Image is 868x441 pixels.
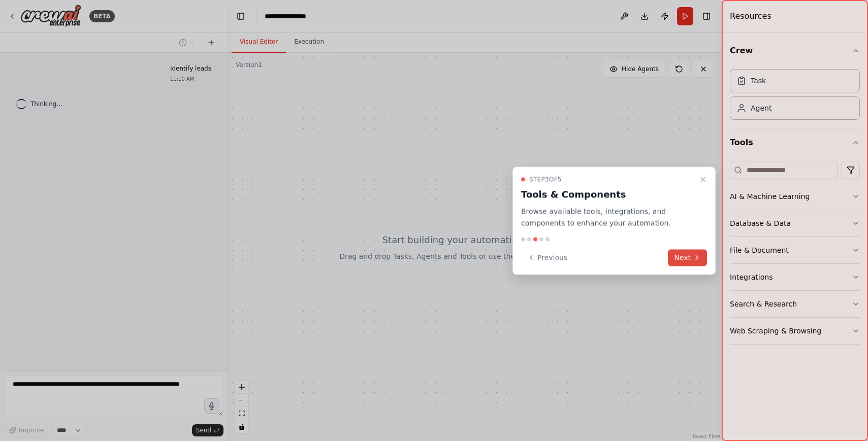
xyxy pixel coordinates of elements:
button: Next [668,249,707,266]
p: Browse available tools, integrations, and components to enhance your automation. [521,206,695,229]
span: Step 3 of 5 [529,176,562,184]
button: Previous [521,249,573,266]
h3: Tools & Components [521,188,695,202]
button: Hide left sidebar [234,9,248,23]
button: Close walkthrough [697,174,709,186]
